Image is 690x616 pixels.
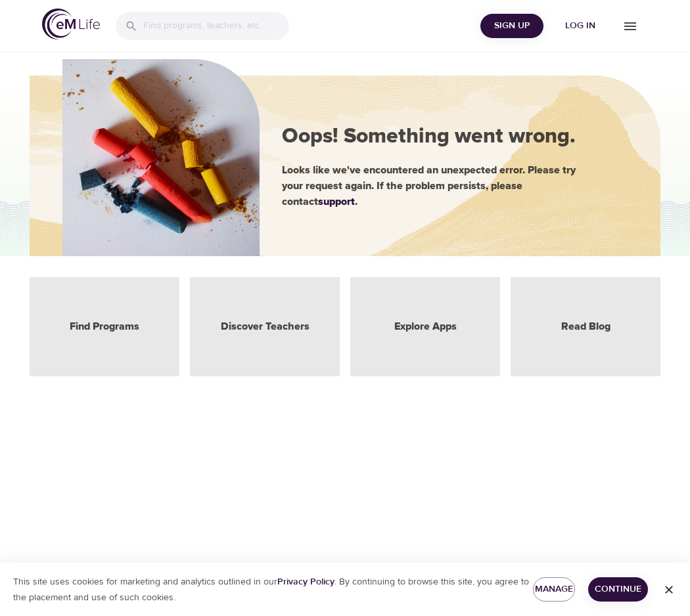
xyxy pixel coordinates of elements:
[143,12,289,40] input: Find programs, teachers, etc...
[554,18,607,34] span: Log in
[282,122,618,152] div: Oops! Something went wrong.
[394,319,457,334] a: Explore Apps
[612,8,648,44] button: menu
[62,59,260,256] img: hero
[277,576,334,588] a: Privacy Policy
[561,319,610,334] a: Read Blog
[42,9,100,39] img: logo
[549,14,612,38] button: Log in
[221,319,310,334] a: Discover Teachers
[486,18,538,34] span: Sign Up
[543,581,564,598] span: Manage
[480,14,543,38] button: Sign Up
[318,196,355,207] a: support
[282,162,618,209] div: Looks like we've encountered an unexpected error. Please try your request again. If the problem p...
[588,577,648,602] button: Continue
[533,577,575,602] button: Manage
[599,581,637,598] span: Continue
[70,319,139,334] a: Find Programs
